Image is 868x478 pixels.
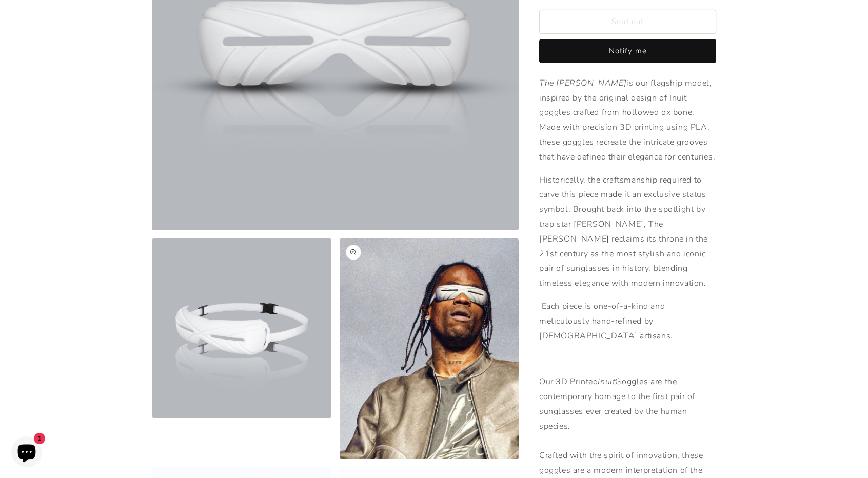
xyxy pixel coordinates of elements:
p: Historically, the craftsmanship required to carve this piece made it an exclusive status symbol. ... [539,173,716,291]
p: is our flagship model, inspired by the original design of Inuit goggles crafted from hollowed ox ... [539,76,716,165]
inbox-online-store-chat: Shopify online store chat [8,436,45,470]
em: Inuit [598,376,615,387]
span: Each piece is one-of-a-kind and meticulously hand-refined by [DEMOGRAPHIC_DATA] artisans. [539,301,673,342]
em: The [PERSON_NAME] [539,77,626,89]
button: Sold out [539,10,716,34]
button: Notify me [539,39,716,63]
